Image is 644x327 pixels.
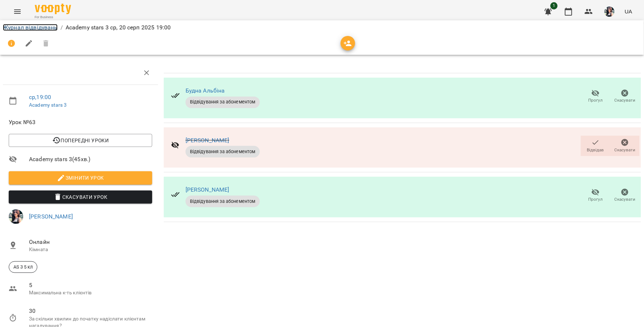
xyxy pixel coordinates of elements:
span: Відвідування за абонементом [186,148,260,155]
span: Відвідування за абонементом [186,198,260,205]
p: Academy stars 3 ср, 20 серп 2025 19:00 [66,23,171,32]
li: / [61,23,63,32]
span: Скасувати Урок [14,193,146,201]
div: AS 3 5 кл [9,261,37,273]
a: [PERSON_NAME] [29,213,73,220]
p: Кімната [29,246,152,253]
button: Попередні уроки [9,134,152,147]
span: Скасувати [615,97,636,103]
a: Будна Альбіна [186,87,225,94]
span: Прогул [589,196,603,203]
span: Відвідування за абонементом [186,99,260,105]
span: UA [625,8,632,15]
button: UA [622,5,635,18]
a: Журнал відвідувань [3,24,58,31]
a: [PERSON_NAME] [186,186,229,193]
p: Максимальна к-ть клієнтів [29,289,152,297]
button: Скасувати [610,136,640,156]
button: Змінити урок [9,171,152,184]
img: bfead1ea79d979fadf21ae46c61980e3.jpg [604,7,615,17]
a: ср , 19:00 [29,94,51,101]
span: 5 [29,281,152,290]
span: 1 [550,2,558,9]
span: Academy stars 3 ( 45 хв. ) [29,155,152,164]
span: For Business [35,15,71,20]
button: Скасувати [610,185,640,206]
button: Відвідав [581,136,610,156]
a: [PERSON_NAME] [186,137,229,144]
img: bfead1ea79d979fadf21ae46c61980e3.jpg [9,209,23,224]
button: Прогул [581,86,610,107]
span: 30 [29,307,152,315]
span: Попередні уроки [14,136,146,145]
button: Прогул [581,185,610,206]
span: Онлайн [29,238,152,246]
a: Academy stars 3 [29,102,67,108]
span: Змінити урок [14,173,146,182]
span: Скасувати [615,147,636,153]
span: Відвідав [587,147,604,153]
img: Voopty Logo [35,4,71,14]
button: Скасувати [610,86,640,107]
button: Menu [9,3,26,20]
span: Прогул [589,97,603,103]
span: AS 3 5 кл [9,264,37,270]
span: Урок №63 [9,118,152,127]
button: Скасувати Урок [9,191,152,204]
span: Скасувати [615,196,636,203]
nav: breadcrumb [3,23,641,32]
